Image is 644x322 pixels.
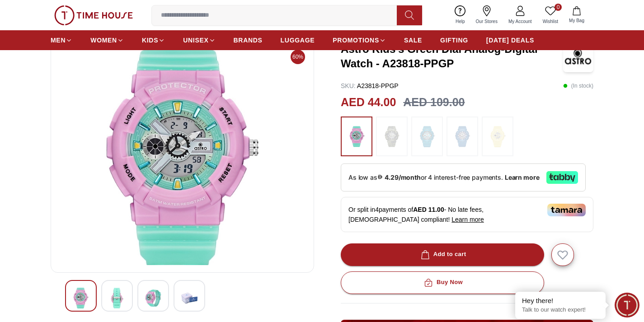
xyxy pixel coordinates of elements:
span: WOMEN [90,36,117,45]
div: Chat Widget [615,293,639,317]
h3: AED 109.00 [403,94,465,111]
img: ... [381,121,403,152]
span: SALE [404,36,422,45]
a: BRANDS [234,32,263,48]
span: 0 [555,4,562,11]
span: PROMOTIONS [333,36,379,45]
span: AED 11.00 [413,206,444,213]
span: BRANDS [234,36,263,45]
a: [DATE] DEALS [486,32,534,48]
a: KIDS [142,32,165,48]
a: WOMEN [90,32,124,48]
span: LUGGAGE [281,36,315,45]
a: GIFTING [440,32,468,48]
button: Add to cart [341,243,544,266]
h3: Astro Kids's Green Dial Analog-Digital Watch - A23818-PPGP [341,42,563,71]
div: Add to cart [419,249,466,260]
img: Tamara [547,204,586,216]
span: Our Stores [472,18,501,25]
img: ... [451,121,474,152]
span: MEN [51,36,66,45]
img: Astro Kids's Green Dial Analog-Digital Watch - A23818-PPGP [58,48,306,265]
a: MEN [51,32,72,48]
img: Astro Kids's Green Dial Analog-Digital Watch - A23818-PPGP [181,288,197,308]
span: Help [452,18,469,25]
a: 0Wishlist [537,4,564,27]
span: KIDS [142,36,158,45]
a: Our Stores [470,4,503,27]
span: [DATE] DEALS [486,36,534,45]
span: GIFTING [440,36,468,45]
img: Astro Kids's Green Dial Analog-Digital Watch - A23818-PPGP [563,41,593,72]
img: Astro Kids's Green Dial Analog-Digital Watch - A23818-PPGP [109,288,125,308]
img: Astro Kids's Green Dial Analog-Digital Watch - A23818-PPGP [145,288,161,308]
img: ... [345,121,368,152]
a: UNISEX [183,32,215,48]
button: Buy Now [341,271,544,294]
a: Help [450,4,470,27]
img: ... [486,121,509,152]
div: Or split in 4 payments of - No late fees, [DEMOGRAPHIC_DATA] compliant! [341,197,593,232]
p: ( In stock ) [563,81,593,90]
span: UNISEX [183,36,208,45]
span: Learn more [451,216,484,223]
div: Hey there! [522,296,599,305]
h2: AED 44.00 [341,94,396,111]
span: My Account [505,18,536,25]
a: PROMOTIONS [333,32,386,48]
a: LUGGAGE [281,32,315,48]
div: Buy Now [422,277,463,288]
p: Talk to our watch expert! [522,306,599,314]
span: SKU : [341,82,356,89]
img: ... [416,121,438,152]
img: ... [54,5,133,25]
span: My Bag [565,17,588,24]
span: 60% [291,50,305,64]
a: SALE [404,32,422,48]
img: Astro Kids's Green Dial Analog-Digital Watch - A23818-PPGP [73,288,89,308]
p: A23818-PPGP [341,81,399,90]
button: My Bag [564,5,590,26]
span: Wishlist [539,18,562,25]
